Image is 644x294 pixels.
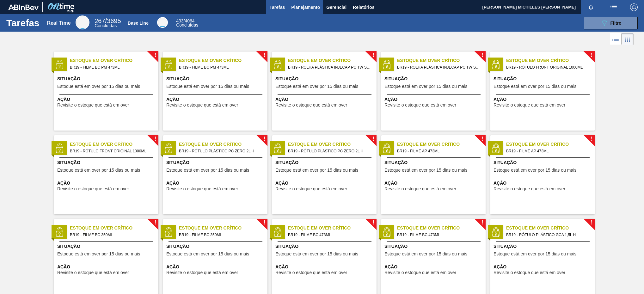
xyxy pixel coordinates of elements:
span: Revisite o estoque que está em over [384,103,456,107]
img: TNhmsLtSVTkK8tSr43FrP2fwEKptu5GPRR3wAAAABJRU5ErkJggg== [8,4,39,10]
span: / 3695 [95,17,121,24]
span: Estoque em Over Crítico [179,57,267,64]
span: Ação [275,264,375,270]
span: Filtro [610,21,622,26]
span: BR19 - RÓTULO PLÁSTICO GCA 1,5L H [506,231,590,238]
span: Revisite o estoque que está em over [275,103,347,107]
span: Situação [384,243,484,250]
span: Estoque está em over por 15 dias ou mais [494,84,576,89]
span: Revisite o estoque que está em over [494,103,565,107]
span: Estoque está em over por 15 dias ou mais [384,252,467,256]
span: Ação [166,96,266,103]
span: Revisite o estoque que está em over [494,270,565,275]
span: Situação [494,159,593,166]
span: Revisite o estoque que está em over [166,187,238,191]
button: Filtro [584,17,638,29]
span: Estoque em Over Crítico [179,225,267,231]
span: ! [154,220,156,225]
span: Estoque em Over Crítico [288,57,377,64]
span: ! [372,53,374,58]
span: Revisite o estoque que está em over [384,270,456,275]
span: Ação [166,264,266,270]
img: status [491,144,500,153]
span: Estoque está em over por 15 dias ou mais [275,252,358,256]
span: Situação [275,159,375,166]
span: Ação [494,180,593,187]
img: status [55,60,64,69]
div: Real Time [76,15,89,29]
span: Estoque em Over Crítico [179,141,267,148]
span: Revisite o estoque que está em over [384,187,456,191]
span: ! [154,53,156,58]
span: Tarefas [269,3,285,11]
img: status [273,60,282,69]
button: Notificações [581,3,601,12]
span: BR19 - FILME BC 473ML [288,231,371,238]
span: Situação [57,159,157,166]
span: ! [154,137,156,141]
div: Visão em Lista [610,33,622,45]
span: Gerencial [326,3,347,11]
img: Logout [630,3,638,11]
span: Ação [275,180,375,187]
span: Ação [384,264,484,270]
span: Situação [494,243,593,250]
span: ! [591,137,592,141]
span: Estoque está em over por 15 dias ou mais [384,84,467,89]
img: status [382,60,391,69]
span: BR19 - FILME AP 473ML [506,148,590,155]
span: Ação [494,264,593,270]
span: Estoque está em over por 15 dias ou mais [494,168,576,173]
span: Situação [166,243,266,250]
span: Estoque está em over por 15 dias ou mais [57,252,140,256]
span: ! [263,220,265,225]
img: status [273,144,282,153]
span: Situação [275,243,375,250]
span: BR19 - ROLHA PLÁSTICA INJECAP PC TW SHORT [397,64,481,71]
span: ! [591,220,592,225]
span: Estoque está em over por 15 dias ou mais [57,168,140,173]
span: Revisite o estoque que está em over [166,103,238,107]
span: Revisite o estoque que está em over [275,187,347,191]
img: status [382,144,391,153]
img: status [55,227,64,237]
span: Estoque está em over por 15 dias ou mais [275,168,358,173]
span: Revisite o estoque que está em over [57,270,129,275]
span: ! [591,53,592,58]
span: Situação [57,243,157,250]
span: Situação [166,159,266,166]
span: Ação [384,180,484,187]
div: Visão em Cards [622,33,634,45]
span: Estoque em Over Crítico [70,225,158,231]
span: ! [372,137,374,141]
img: status [164,227,173,237]
span: Estoque está em over por 15 dias ou mais [275,84,358,89]
span: ! [263,53,265,58]
span: / 4064 [176,18,194,23]
img: status [273,227,282,237]
span: Ação [57,180,157,187]
span: ! [372,220,374,225]
img: status [55,144,64,153]
span: Revisite o estoque que está em over [275,270,347,275]
span: Estoque está em over por 15 dias ou mais [166,252,249,256]
span: Ação [384,96,484,103]
span: Estoque em Over Crítico [506,141,595,148]
span: 267 [95,17,105,24]
span: Revisite o estoque que está em over [57,187,129,191]
img: userActions [610,3,617,11]
span: Estoque em Over Crítico [288,141,377,148]
span: ! [481,137,483,141]
span: Concluídas [176,22,198,28]
span: Estoque em Over Crítico [397,141,486,148]
span: BR19 - FILME BC 473ML [397,231,481,238]
div: Base Line [176,19,198,27]
span: Ação [494,96,593,103]
span: Ação [57,264,157,270]
div: Base Line [128,21,149,26]
img: status [491,60,500,69]
span: Estoque está em over por 15 dias ou mais [494,252,576,256]
span: Estoque em Over Crítico [70,57,158,64]
span: Relatórios [353,3,374,11]
span: BR19 - FILME BC PM 473ML [179,64,262,71]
